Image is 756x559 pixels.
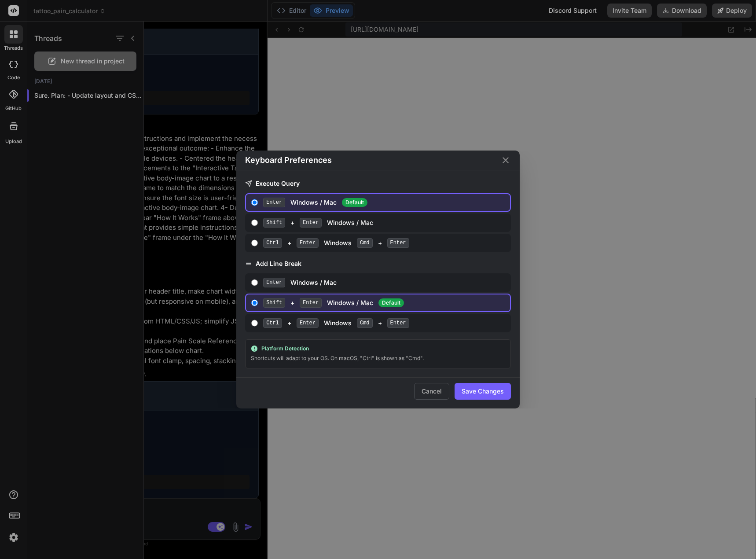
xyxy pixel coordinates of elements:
button: Close [500,155,511,165]
button: Cancel [414,383,449,400]
div: Windows / Mac [263,198,506,207]
span: Cmd [357,238,373,248]
input: Ctrl+Enter Windows Cmd+Enter [251,320,258,327]
span: Shift [263,298,285,308]
span: Default [342,198,367,207]
button: Save Changes [455,383,511,400]
span: Ctrl [263,238,282,248]
h3: Add Line Break [245,259,511,268]
div: + Windows / Mac [263,218,506,228]
span: Default [378,298,404,307]
span: Enter [263,278,285,287]
span: Enter [300,298,322,308]
span: Enter [387,238,409,248]
div: + Windows + [263,238,506,248]
input: Shift+EnterWindows / MacDefault [251,299,258,306]
span: Shift [263,218,285,228]
input: EnterWindows / Mac [251,279,258,286]
input: EnterWindows / Mac Default [251,199,258,206]
h2: Keyboard Preferences [245,154,332,166]
h3: Execute Query [245,179,511,188]
span: Enter [297,318,319,328]
span: Enter [300,218,322,228]
span: Ctrl [263,318,282,328]
div: + Windows / Mac [263,298,506,308]
input: Ctrl+Enter Windows Cmd+Enter [251,239,258,246]
span: Enter [263,198,285,207]
div: + Windows + [263,318,506,328]
div: Platform Detection [251,345,505,352]
input: Shift+EnterWindows / Mac [251,219,258,226]
div: Windows / Mac [263,278,506,287]
span: Enter [297,238,319,248]
span: Enter [387,318,409,328]
span: Cmd [357,318,373,328]
div: Shortcuts will adapt to your OS. On macOS, "Ctrl" is shown as "Cmd". [251,354,505,363]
